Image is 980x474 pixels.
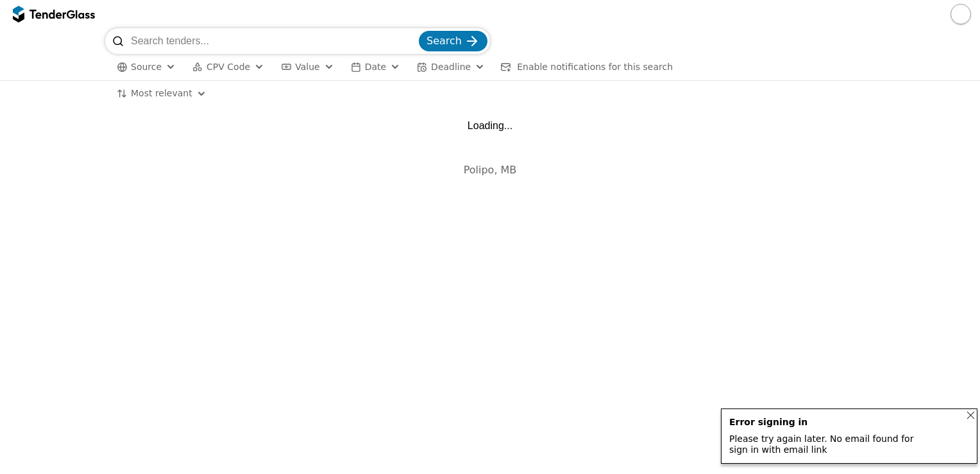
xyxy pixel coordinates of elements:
button: Enable notifications for this search [496,59,677,75]
button: Date [346,59,405,75]
div: Please try again later. No email found for sign in with email link [729,434,922,455]
button: Deadline [412,59,490,75]
span: CPV Code [207,62,250,72]
button: Value [276,59,339,75]
span: Date [365,62,386,72]
span: Value [295,62,319,72]
button: Source [112,59,181,75]
span: Enable notifications for this search [517,62,673,72]
button: Search [419,31,487,51]
button: CPV Code [187,59,269,75]
div: Loading... [468,119,512,132]
span: Search [427,35,462,47]
span: Polipo, MB [464,164,517,176]
input: Search tenders... [131,28,416,54]
span: Deadline [431,62,471,72]
span: Source [131,62,162,72]
div: Error signing in [729,417,922,428]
